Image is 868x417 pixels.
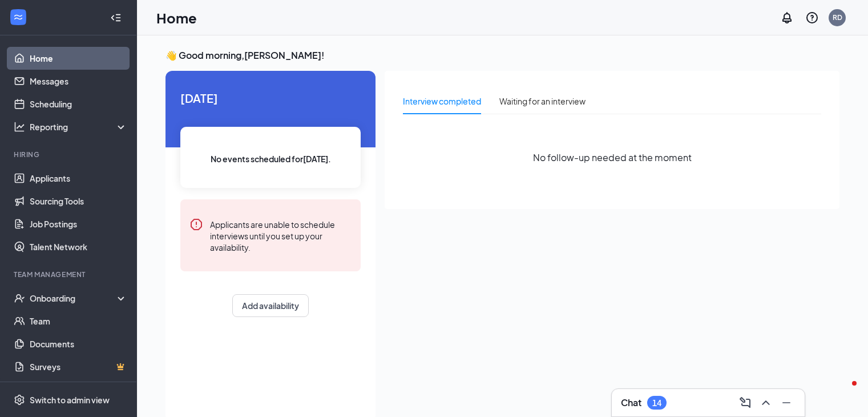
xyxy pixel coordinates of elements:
[30,70,127,93] a: Messages
[30,93,127,115] a: Scheduling
[110,12,122,23] svg: Collapse
[757,394,775,412] button: ChevronUp
[180,89,361,107] span: [DATE]
[189,218,203,231] svg: Error
[30,167,127,190] a: Applicants
[30,121,128,133] div: Reporting
[30,394,110,406] div: Switch to admin view
[165,49,839,62] h3: 👋 Good morning, [PERSON_NAME] !
[652,398,661,408] div: 14
[738,396,752,410] svg: ComposeMessage
[499,95,586,107] div: Waiting for an interview
[759,396,773,410] svg: ChevronUp
[780,396,793,410] svg: Minimize
[14,150,125,159] div: Hiring
[621,396,641,409] h3: Chat
[14,292,25,304] svg: UserCheck
[30,355,127,378] a: SurveysCrown
[232,294,309,317] button: Add availability
[13,11,24,23] svg: WorkstreamLogo
[736,394,754,412] button: ComposeMessage
[30,332,127,355] a: Documents
[777,394,796,412] button: Minimize
[30,190,127,212] a: Sourcing Tools
[780,11,794,25] svg: Notifications
[211,153,331,165] span: No events scheduled for [DATE] .
[210,218,352,253] div: Applicants are unable to schedule interviews until you set up your availability.
[30,212,127,235] a: Job Postings
[533,150,692,165] span: No follow-up needed at the moment
[30,310,127,332] a: Team
[30,292,118,304] div: Onboarding
[156,8,197,27] h1: Home
[403,95,481,107] div: Interview completed
[14,270,125,279] div: Team Management
[14,394,25,406] svg: Settings
[30,47,127,70] a: Home
[805,11,819,25] svg: QuestionInfo
[14,121,25,133] svg: Analysis
[829,378,857,406] iframe: Intercom live chat
[30,235,127,258] a: Talent Network
[833,13,842,22] div: RD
